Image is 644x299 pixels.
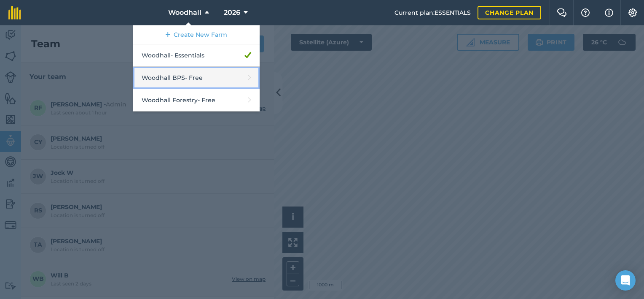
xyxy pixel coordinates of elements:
[605,8,613,18] img: svg+xml;base64,PHN2ZyB4bWxucz0iaHR0cDovL3d3dy53My5vcmcvMjAwMC9zdmciIHdpZHRoPSIxNyIgaGVpZ2h0PSIxNy...
[133,89,260,111] a: Woodhall Forestry- Free
[557,8,567,17] img: Two speech bubbles overlapping with the left bubble in the forefront
[628,8,638,17] img: A cog icon
[478,6,541,19] a: Change plan
[168,8,201,18] span: Woodhall
[133,44,260,67] a: Woodhall- Essentials
[133,67,260,89] a: Woodhall BPS- Free
[615,270,636,291] div: Open Intercom Messenger
[580,8,590,17] img: A question mark icon
[133,25,260,44] a: Create New Farm
[224,8,240,18] span: 2026
[8,6,21,19] img: fieldmargin Logo
[394,8,471,17] span: Current plan : ESSENTIALS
